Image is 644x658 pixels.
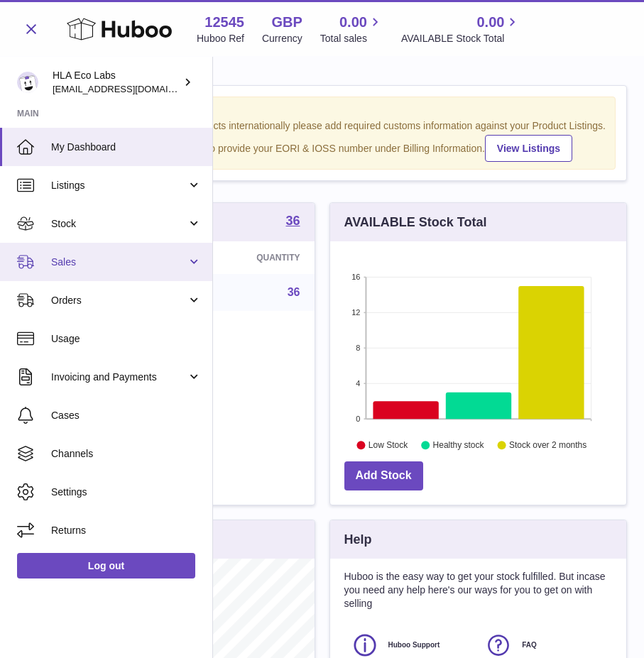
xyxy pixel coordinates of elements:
text: 0 [356,415,360,423]
h3: AVAILABLE Stock Total [344,214,487,231]
a: 36 [288,286,300,298]
div: HLA Eco Labs [53,69,180,96]
span: Orders [51,294,187,307]
strong: GBP [271,13,302,32]
span: [EMAIL_ADDRESS][DOMAIN_NAME] [53,83,209,94]
span: Huboo Support [388,640,440,650]
div: Huboo Ref [197,32,244,45]
span: 0.00 [476,13,504,32]
strong: 12545 [204,13,244,32]
p: Huboo is the easy way to get your stock fulfilled. But incase you need any help here's our ways f... [344,570,613,610]
span: Invoicing and Payments [51,371,187,384]
a: 0.00 AVAILABLE Stock Total [401,13,521,45]
span: Sales [51,256,187,269]
strong: Notice [36,104,608,118]
strong: 36 [285,214,300,227]
a: 36 [285,214,300,230]
a: Log out [17,553,195,579]
a: Add Stock [344,461,423,490]
text: Stock over 2 months [509,441,586,451]
text: 4 [356,379,360,388]
th: Quantity [174,241,314,274]
span: Usage [51,332,202,346]
text: 12 [351,308,360,317]
span: AVAILABLE Stock Total [401,32,521,45]
div: Currency [262,32,302,45]
h3: Help [344,531,372,548]
span: 0.00 [339,13,367,32]
a: 0.00 Total sales [320,13,383,45]
span: Returns [51,524,202,537]
span: Cases [51,409,202,422]
span: Stock [51,217,187,231]
text: Healthy stock [432,441,484,451]
span: Channels [51,447,202,461]
text: Low Stock [368,441,408,451]
a: View Listings [485,135,572,162]
text: 16 [351,273,360,281]
img: clinton@newgendirect.com [17,72,38,93]
span: My Dashboard [51,141,202,154]
span: Total sales [320,32,383,45]
span: Settings [51,486,202,499]
text: 8 [356,344,360,352]
span: Listings [51,179,187,192]
span: FAQ [522,640,537,650]
div: If you're planning on sending your products internationally please add required customs informati... [36,119,608,162]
